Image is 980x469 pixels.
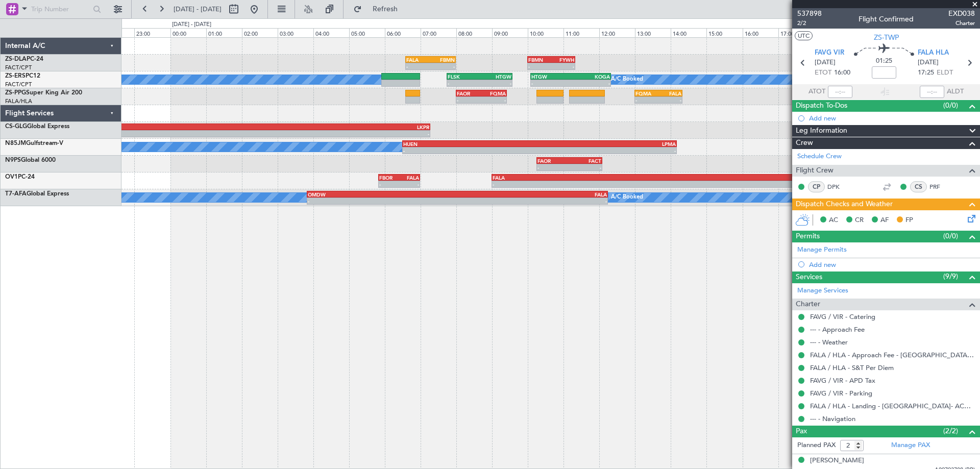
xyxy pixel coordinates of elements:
[5,73,26,79] span: ZS-ERS
[5,157,56,163] a: N9PSGlobal 6000
[809,260,975,269] div: Add new
[421,28,456,37] div: 07:00
[457,97,481,103] div: -
[379,181,399,187] div: -
[399,175,419,181] div: FALA
[778,28,814,37] div: 17:00
[876,56,892,66] span: 01:25
[242,28,278,37] div: 02:00
[537,164,569,170] div: -
[5,174,35,180] a: OV1PC-24
[403,147,540,154] div: -
[379,175,399,181] div: FBOR
[815,58,836,68] span: [DATE]
[5,90,26,96] span: ZS-PPG
[569,158,601,164] div: FACT
[493,175,919,181] div: FALA
[635,90,658,96] div: FQMA
[480,80,511,86] div: -
[810,402,975,410] a: FALA / HLA - Landing - [GEOGRAPHIC_DATA]- ACC # 1800
[743,28,778,37] div: 16:00
[448,73,479,80] div: FLSK
[31,2,90,17] input: Trip Number
[815,68,831,78] span: ETOT
[810,389,872,398] a: FAVG / VIR - Parking
[910,181,927,192] div: CS
[385,28,421,37] div: 06:00
[797,286,848,296] a: Manage Services
[278,28,313,37] div: 03:00
[5,191,27,197] span: T7-AFA
[891,440,930,451] a: Manage PAX
[5,191,69,197] a: T7-AFAGlobal Express
[457,198,607,204] div: -
[943,231,958,241] span: (0/0)
[172,20,211,29] div: [DATE] - [DATE]
[531,80,571,86] div: -
[796,125,847,137] span: Leg Information
[571,80,610,86] div: -
[611,190,643,205] div: A/C Booked
[493,181,919,187] div: -
[918,58,939,68] span: [DATE]
[658,90,681,96] div: FALA
[5,56,43,62] a: ZS-DLAPC-24
[563,28,599,37] div: 11:00
[810,376,875,385] a: FAVG / VIR - APD Tax
[796,199,893,210] span: Dispatch Checks and Weather
[206,28,242,37] div: 01:00
[5,97,32,105] a: FALA/HLA
[313,28,349,37] div: 04:00
[797,152,842,162] a: Schedule Crew
[918,68,934,78] span: 17:25
[170,28,206,37] div: 00:00
[431,63,455,69] div: -
[5,140,26,146] span: N85JM
[905,215,913,226] span: FP
[480,73,511,80] div: HTGW
[658,97,681,103] div: -
[880,215,889,226] span: AF
[635,28,671,37] div: 13:00
[635,97,658,103] div: -
[706,28,742,37] div: 15:00
[492,28,528,37] div: 09:00
[809,114,975,122] div: Add new
[5,174,18,180] span: OV1
[571,73,610,80] div: KOGA
[406,57,431,63] div: FALA
[481,97,506,103] div: -
[810,338,848,347] a: --- - Weather
[808,87,825,97] span: ATOT
[403,141,540,147] div: HUEN
[308,191,457,198] div: OMDW
[349,1,410,17] button: Refresh
[929,182,952,191] a: PRF
[229,124,430,130] div: LKPR
[795,31,813,40] button: UTC
[797,245,847,255] a: Manage Permits
[457,191,607,198] div: FALA
[174,5,222,14] span: [DATE] - [DATE]
[797,8,822,19] span: 537898
[28,124,229,130] div: FALA
[796,100,847,112] span: Dispatch To-Dos
[796,231,820,242] span: Permits
[528,57,551,63] div: FBMN
[431,57,455,63] div: FBMN
[599,28,635,37] div: 12:00
[948,8,975,19] span: EXD038
[937,68,953,78] span: ELDT
[815,48,844,58] span: FAVG VIR
[797,19,822,28] span: 2/2
[308,198,457,204] div: -
[918,48,949,58] span: FALA HLA
[569,164,601,170] div: -
[5,64,32,71] a: FACT/CPT
[943,100,958,111] span: (0/0)
[540,141,676,147] div: LPMA
[5,124,69,130] a: CS-GLGGlobal Express
[448,80,479,86] div: -
[829,215,838,226] span: AC
[810,456,864,466] div: [PERSON_NAME]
